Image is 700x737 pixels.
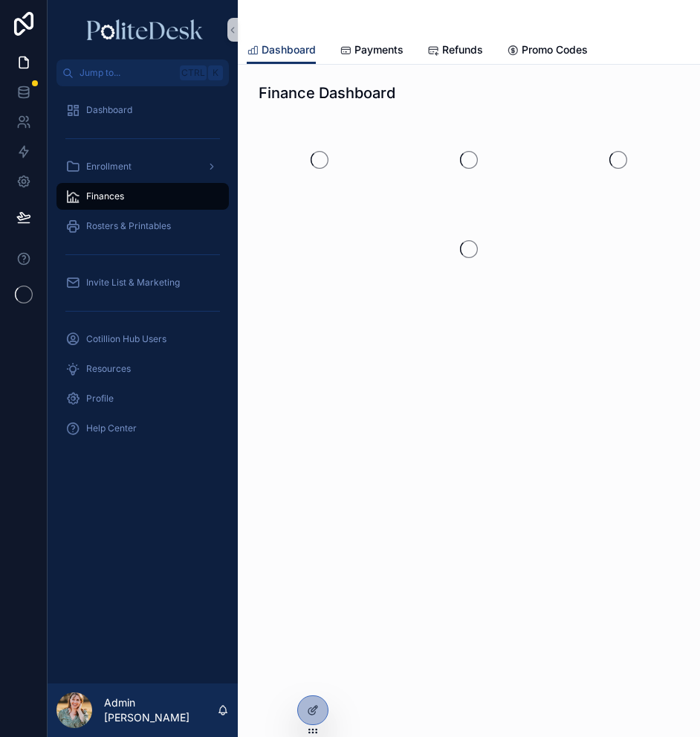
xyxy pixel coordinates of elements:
span: Refunds [442,42,483,57]
p: Admin [PERSON_NAME] [104,695,217,725]
span: Rosters & Printables [86,220,171,232]
span: K [210,67,221,79]
span: Promo Codes [522,42,588,57]
span: Resources [86,363,131,375]
h1: Finance Dashboard [259,83,395,103]
span: Finances [86,190,124,202]
a: Dashboard [247,36,316,65]
a: Finances [56,183,229,210]
span: Enrollment [86,161,132,173]
a: Invite List & Marketing [56,269,229,296]
a: Help Center [56,415,229,442]
span: Help Center [86,422,137,434]
span: Ctrl [180,65,207,80]
span: Cotillion Hub Users [86,333,166,345]
button: Jump to...CtrlK [56,59,229,86]
a: Enrollment [56,153,229,180]
a: Profile [56,385,229,412]
a: Payments [340,36,404,66]
span: Profile [86,393,114,405]
a: Rosters & Printables [56,213,229,239]
div: scrollable content [48,86,238,461]
a: Dashboard [56,97,229,123]
span: Jump to... [80,67,174,79]
span: Dashboard [262,42,316,57]
span: Payments [354,42,404,57]
span: Dashboard [86,104,132,116]
a: Refunds [427,36,483,66]
span: Invite List & Marketing [86,277,180,289]
a: Cotillion Hub Users [56,326,229,353]
img: App logo [77,18,209,42]
a: Promo Codes [507,36,588,66]
a: Resources [56,355,229,382]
